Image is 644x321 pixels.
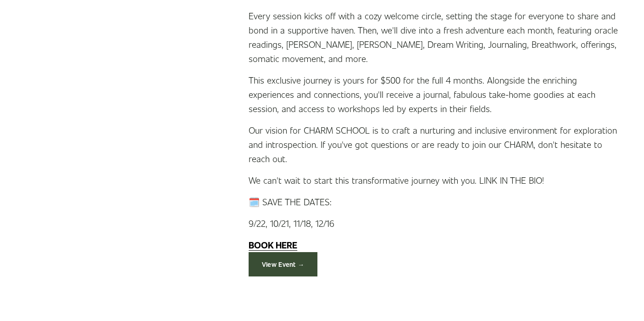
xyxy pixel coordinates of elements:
[249,252,317,276] a: View Event →
[249,173,618,187] p: We can't wait to start this transformative journey with you. LINK IN THE BIO!
[249,9,618,66] p: Every session kicks off with a cozy welcome circle, setting the stage for everyone to share and b...
[249,239,297,250] a: BOOK HERE
[249,216,618,231] p: 9/22, 10/21, 11/18, 12/16
[249,239,297,251] strong: BOOK HERE
[249,123,618,166] p: Our vision for CHARM SCHOOL is to craft a nurturing and inclusive environment for exploration and...
[249,73,618,116] p: This exclusive journey is yours for $500 for the full 4 months. Alongside the enriching experienc...
[249,195,618,209] p: 🗓️ SAVE THE DATES:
